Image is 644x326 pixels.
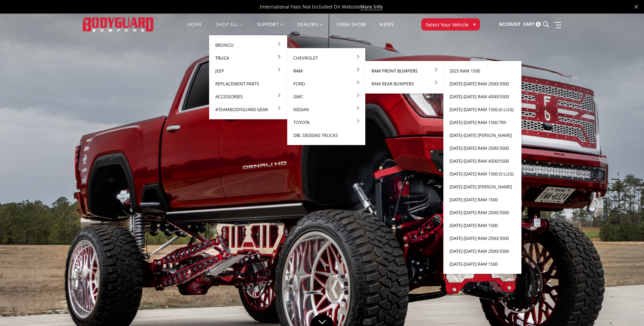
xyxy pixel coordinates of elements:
[83,17,154,31] img: BODYGUARD BUMPERS
[446,64,519,77] a: 2025 Ram 1500
[257,22,284,35] a: Support
[446,77,519,90] a: [DATE]-[DATE] Ram 2500/3500
[212,90,284,103] a: Accessories
[187,22,202,35] a: Home
[212,103,284,116] a: #TeamBodyguard Gear
[446,103,519,116] a: [DATE]-[DATE] Ram 1500 (6 lug)
[613,169,620,180] button: 1 of 5
[446,167,519,180] a: [DATE]-[DATE] Ram 1500 (5 lug)
[613,212,620,223] button: 5 of 5
[446,232,519,245] a: [DATE]-[DATE] Ram 2500/3500
[446,129,519,142] a: [DATE]-[DATE] [PERSON_NAME]
[290,116,363,129] a: Toyota
[290,103,363,116] a: Nissan
[310,314,334,326] a: Click to Down
[297,22,323,35] a: Dealers
[421,18,480,30] button: Select Your Vehicle
[290,129,363,142] a: DBL Designs Trucks
[446,155,519,167] a: [DATE]-[DATE] Ram 4500/5500
[499,15,521,34] a: Account
[446,142,519,155] a: [DATE]-[DATE] Ram 2500/3500
[613,180,620,190] button: 2 of 5
[446,219,519,232] a: [DATE]-[DATE] Ram 1500
[536,22,541,27] span: 0
[336,22,366,35] a: SEMA Show
[446,193,519,206] a: [DATE]-[DATE] Ram 1500
[212,39,284,52] a: Bronco
[212,52,284,64] a: Truck
[523,15,541,34] a: Cart 0
[613,190,620,201] button: 3 of 5
[290,90,363,103] a: GMC
[473,21,476,28] span: ▾
[360,3,383,10] a: More Info
[446,258,519,270] a: [DATE]-[DATE] Ram 1500
[446,90,519,103] a: [DATE]-[DATE] Ram 4500/5500
[368,77,441,90] a: Ram Rear Bumpers
[446,116,519,129] a: [DATE]-[DATE] Ram 1500 TRX
[212,64,284,77] a: Jeep
[426,21,468,28] span: Select Your Vehicle
[499,21,521,27] span: Account
[446,180,519,193] a: [DATE]-[DATE] [PERSON_NAME]
[212,77,284,90] a: Replacement Parts
[613,201,620,212] button: 4 of 5
[523,21,535,27] span: Cart
[290,52,363,64] a: Chevrolet
[380,22,393,35] a: News
[290,77,363,90] a: Ford
[610,293,644,326] iframe: Chat Widget
[446,206,519,219] a: [DATE]-[DATE] Ram 2500/3500
[368,64,441,77] a: Ram Front Bumpers
[290,64,363,77] a: Ram
[216,22,243,35] a: shop all
[446,245,519,258] a: [DATE]-[DATE] Ram 2500/3500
